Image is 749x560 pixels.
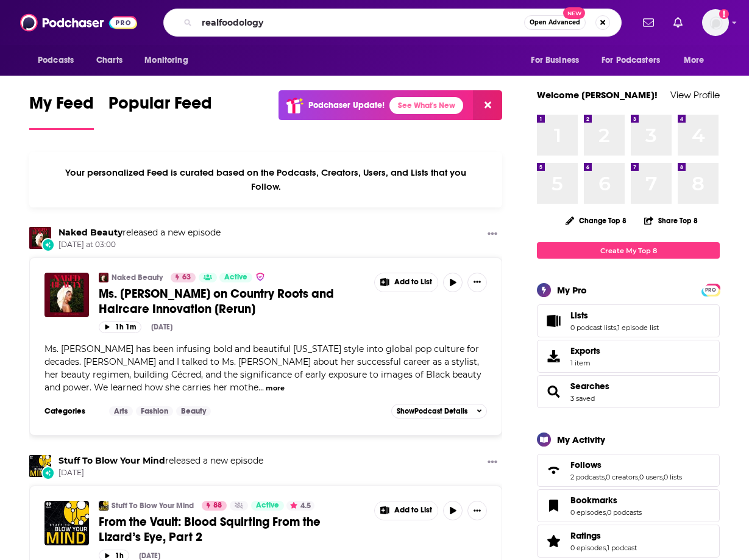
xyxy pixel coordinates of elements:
a: Searches [570,381,609,392]
a: 0 creators [606,473,638,481]
a: Bookmarks [570,495,642,506]
a: Searches [541,383,566,400]
div: Search podcasts, credits, & more... [163,9,622,37]
span: Popular Feed [108,93,212,121]
button: Show More Button [375,273,438,292]
div: [DATE] [139,551,160,560]
a: View Profile [670,89,720,101]
img: verified Badge [255,271,265,282]
span: Follows [537,454,720,487]
a: 0 podcast lists [570,323,616,332]
a: Show notifications dropdown [638,12,659,33]
span: , [605,473,606,481]
a: 0 lists [664,473,682,481]
button: Share Top 8 [644,209,698,232]
span: Bookmarks [537,489,720,522]
a: Stuff To Blow Your Mind [112,501,194,511]
span: Monitoring [144,52,188,69]
span: , [662,473,664,481]
a: Fashion [136,406,173,416]
h3: released a new episode [59,455,263,467]
a: Create My Top 8 [537,242,720,259]
span: , [638,473,639,481]
button: Show More Button [483,227,502,242]
span: Logged in as Ashley_Beenen [702,9,729,36]
span: New [563,7,585,19]
img: Naked Beauty [29,227,51,249]
span: 88 [213,500,222,512]
span: ... [258,382,264,393]
span: From the Vault: Blood Squirting From the Lizard’s Eye, Part 2 [99,514,321,545]
span: [DATE] [59,468,263,478]
span: For Podcasters [602,52,660,69]
span: PRO [703,285,718,295]
button: more [266,383,285,393]
a: 2 podcasts [570,473,605,481]
span: 63 [182,271,191,284]
button: 4.5 [286,501,314,511]
a: 1 episode list [617,323,659,332]
span: Ms. [PERSON_NAME] has been infusing bold and beautiful [US_STATE] style into global pop culture f... [44,343,481,393]
a: Stuff To Blow Your Mind [99,501,108,511]
a: Ratings [570,530,637,541]
a: 0 users [639,473,662,481]
a: PRO [703,285,718,294]
span: , [606,544,607,552]
div: New Episode [41,238,55,251]
button: open menu [675,49,720,72]
a: 0 episodes [570,544,606,552]
h3: Categories [44,406,99,416]
p: Podchaser Update! [308,100,385,110]
span: Active [256,500,279,512]
a: Active [251,501,284,511]
a: 0 episodes [570,508,606,517]
a: Stuff To Blow Your Mind [59,455,165,466]
a: Lists [570,310,659,321]
img: Stuff To Blow Your Mind [29,455,51,477]
a: Beauty [176,406,211,416]
a: My Feed [29,93,94,130]
button: Show profile menu [702,9,729,36]
span: Exports [541,348,566,365]
span: Lists [570,310,588,321]
span: , [606,508,607,517]
button: ShowPodcast Details [391,404,488,418]
svg: Add a profile image [719,9,729,19]
span: Add to List [394,278,432,287]
img: Naked Beauty [99,273,108,282]
img: Podchaser - Follow, Share and Rate Podcasts [20,11,137,34]
span: Show Podcast Details [397,407,467,415]
button: Show More Button [483,455,502,470]
a: Welcome [PERSON_NAME]! [537,89,658,101]
a: Naked Beauty [112,273,163,282]
button: open menu [136,49,204,72]
a: Lists [541,312,566,329]
span: Ratings [570,530,601,541]
span: More [684,52,705,69]
button: Show More Button [467,501,487,520]
div: My Activity [557,434,605,445]
input: Search podcasts, credits, & more... [197,13,524,32]
img: From the Vault: Blood Squirting From the Lizard’s Eye, Part 2 [44,501,89,545]
h3: released a new episode [59,227,221,239]
span: 1 item [570,359,600,367]
img: User Profile [702,9,729,36]
span: Charts [96,52,122,69]
span: Searches [537,375,720,408]
span: My Feed [29,93,94,121]
a: 88 [202,501,227,511]
div: New Episode [41,466,55,479]
img: Ms. Tina Knowles on Country Roots and Haircare Innovation [Rerun] [44,273,89,317]
a: Charts [88,49,130,72]
span: , [616,323,617,332]
button: open menu [522,49,594,72]
div: [DATE] [151,323,172,331]
a: 63 [171,273,196,282]
a: Bookmarks [541,497,566,514]
a: 1 podcast [607,544,637,552]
